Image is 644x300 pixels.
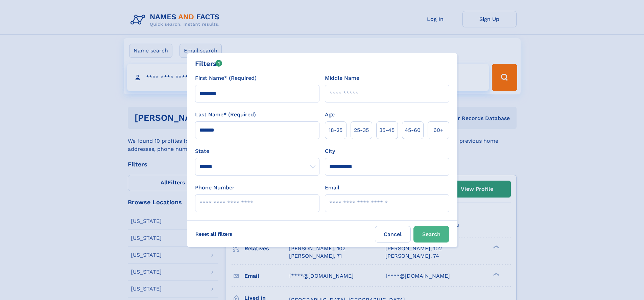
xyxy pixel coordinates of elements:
label: Middle Name [325,74,359,82]
label: Cancel [375,226,411,243]
label: Phone Number [195,184,235,192]
span: 45‑60 [405,126,421,134]
span: 25‑35 [354,126,369,134]
span: 18‑25 [329,126,342,134]
label: State [195,147,319,155]
label: Email [325,184,339,192]
div: Filters [195,59,222,69]
label: Age [325,111,335,119]
span: 35‑45 [379,126,395,134]
label: First Name* (Required) [195,74,257,82]
button: Search [413,226,449,243]
label: City [325,147,335,155]
span: 60+ [433,126,444,134]
label: Last Name* (Required) [195,111,256,119]
label: Reset all filters [191,226,237,242]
